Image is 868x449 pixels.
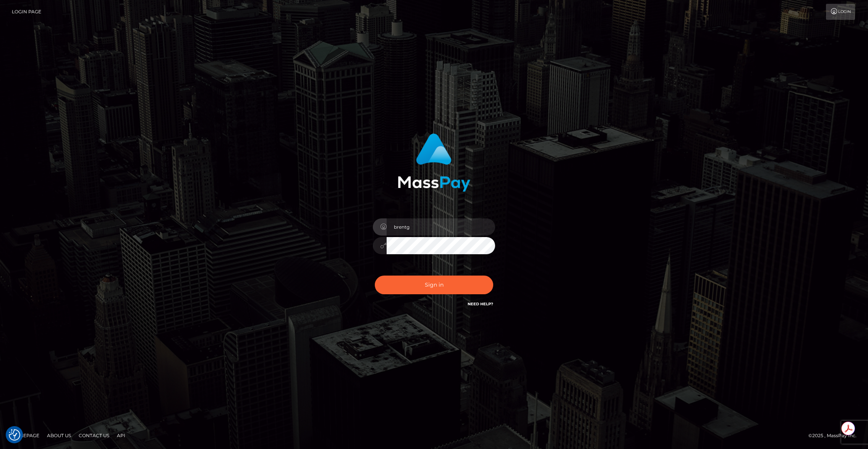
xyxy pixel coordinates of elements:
[8,430,42,441] a: Homepage
[468,301,493,306] a: Need Help?
[808,431,862,440] div: © 2025 , MassPay Inc.
[387,218,495,236] input: Username...
[375,276,493,294] button: Sign in
[44,430,74,441] a: About Us
[76,430,112,441] a: Contact Us
[9,429,20,441] img: Revisit consent button
[9,429,20,441] button: Consent Preferences
[826,4,855,20] a: Login
[12,4,41,20] a: Login Page
[398,133,470,192] img: MassPay Login
[114,430,128,441] a: API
